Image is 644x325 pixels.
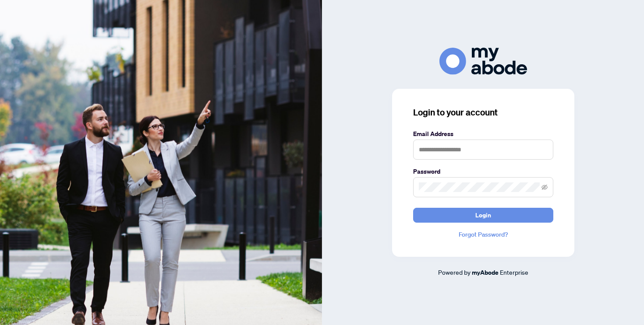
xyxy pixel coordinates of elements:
span: eye-invisible [541,184,548,190]
span: Powered by [438,268,471,276]
span: Login [475,208,491,222]
button: Login [413,208,553,223]
a: Forgot Password? [413,230,553,239]
img: ma-logo [439,48,527,74]
h3: Login to your account [413,106,553,119]
a: myAbode [472,268,499,277]
label: Email Address [413,129,553,139]
label: Password [413,167,553,176]
span: Enterprise [500,268,528,276]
